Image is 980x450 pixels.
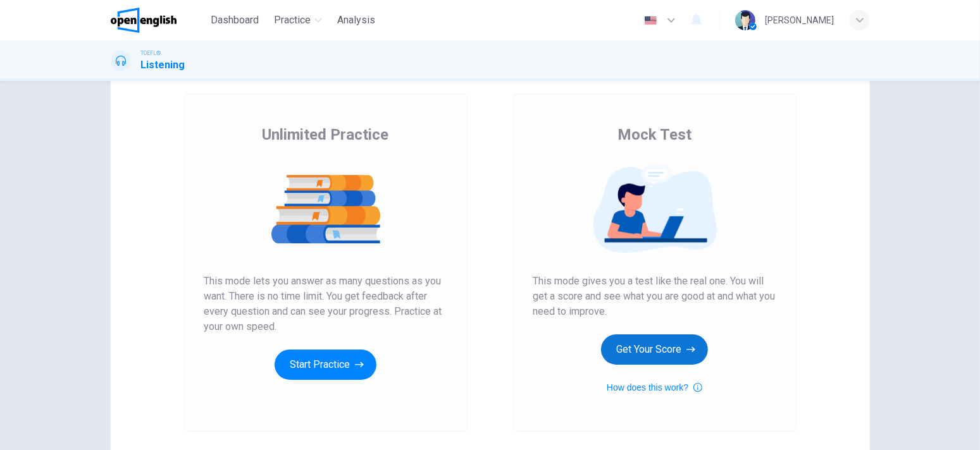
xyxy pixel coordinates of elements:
span: This mode gives you a test like the real one. You will get a score and see what you are good at a... [533,274,776,319]
span: Dashboard [211,13,259,28]
button: Analysis [332,9,380,32]
span: Analysis [337,13,375,28]
span: TOEFL® [141,49,161,58]
h1: Listening [141,58,185,73]
button: Practice [269,9,327,32]
span: Unlimited Practice [263,125,389,145]
span: Mock Test [617,125,692,145]
a: OpenEnglish logo [111,8,206,33]
button: Dashboard [206,9,264,32]
button: How does this work? [607,380,702,395]
button: Get Your Score [601,334,708,365]
img: en [643,16,659,25]
img: Profile picture [735,10,755,30]
img: OpenEnglish logo [111,8,177,33]
span: Practice [274,13,311,28]
button: Start Practice [275,350,376,380]
div: [PERSON_NAME] [766,13,834,28]
span: This mode lets you answer as many questions as you want. There is no time limit. You get feedback... [204,274,447,334]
